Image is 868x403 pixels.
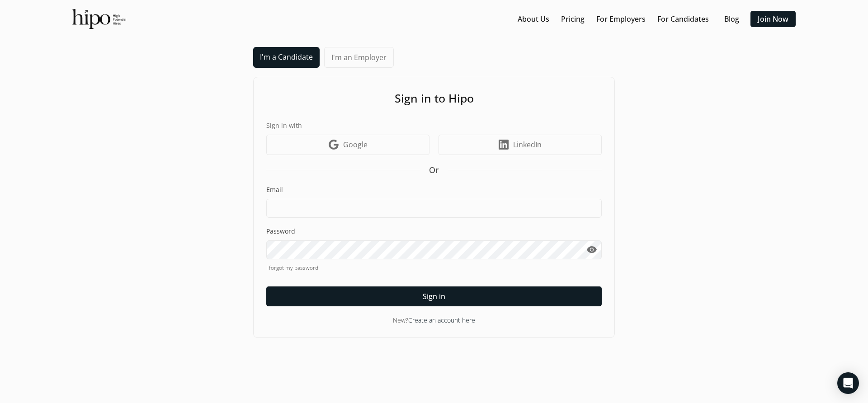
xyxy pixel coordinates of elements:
a: For Candidates [657,14,709,24]
a: I forgot my password [266,264,602,272]
span: Or [429,164,439,176]
div: New? [266,315,602,325]
a: For Employers [596,14,646,24]
span: Google [343,139,368,150]
button: Pricing [557,11,588,27]
span: Sign in [423,291,445,302]
a: Google [266,135,429,155]
a: Blog [724,14,739,24]
button: Sign in [266,286,602,306]
div: Open Intercom Messenger [837,372,859,394]
img: official-logo [72,9,126,29]
span: visibility [586,244,597,255]
label: Email [266,185,602,194]
a: LinkedIn [439,135,602,155]
a: About Us [518,14,549,24]
button: Join Now [750,11,796,27]
a: I'm a Candidate [253,47,320,68]
label: Password [266,227,602,236]
a: Create an account here [408,316,475,324]
a: I'm an Employer [324,47,394,68]
button: Blog [717,11,746,27]
a: Pricing [561,14,585,24]
button: For Employers [593,11,649,27]
button: visibility [581,240,602,259]
span: LinkedIn [513,139,542,150]
a: Join Now [758,14,788,24]
label: Sign in with [266,121,602,130]
h1: Sign in to Hipo [266,90,602,107]
button: For Candidates [654,11,712,27]
button: About Us [514,11,553,27]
